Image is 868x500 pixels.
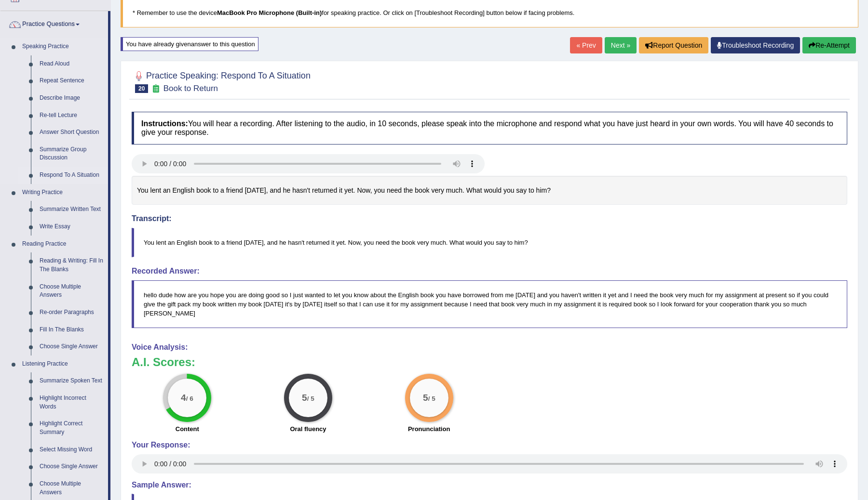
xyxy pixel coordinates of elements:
big: 5 [302,393,307,403]
a: Troubleshoot Recording [711,37,800,53]
a: Next » [605,37,637,53]
small: Book to Return [163,84,218,93]
a: Write Essay [35,218,108,236]
a: Summarize Spoken Text [35,372,108,390]
a: Writing Practice [18,184,108,201]
label: Oral fluency [290,424,326,434]
small: / 6 [186,395,193,402]
label: Content [176,424,199,434]
h4: Your Response: [132,441,847,449]
a: Highlight Correct Summary [35,415,108,441]
a: Re-order Paragraphs [35,304,108,321]
a: Listening Practice [18,355,108,373]
div: You lent an English book to a friend [DATE], and he hasn't returned it yet. Now, you need the boo... [132,176,847,205]
label: Pronunciation [408,424,450,434]
blockquote: You lent an English book to a friend [DATE], and he hasn't returned it yet. Now, you need the boo... [132,228,847,257]
big: 5 [423,393,428,403]
h4: Recorded Answer: [132,267,847,276]
a: Summarize Group Discussion [35,141,108,167]
a: Highlight Incorrect Words [35,390,108,415]
a: Repeat Sentence [35,72,108,90]
a: Practice Questions [0,11,108,35]
b: A.I. Scores: [132,355,195,368]
a: Respond To A Situation [35,167,108,184]
a: Reading Practice [18,236,108,253]
button: Report Question [639,37,708,53]
span: 20 [135,84,148,93]
h2: Practice Speaking: Respond To A Situation [132,69,311,93]
small: / 5 [428,395,435,402]
a: Summarize Written Text [35,201,108,218]
big: 4 [181,393,186,403]
small: / 5 [307,395,314,402]
small: Exam occurring question [150,84,161,93]
b: Instructions: [141,119,188,128]
a: Reading & Writing: Fill In The Blanks [35,252,108,278]
b: MacBook Pro Microphone (Built-in) [217,9,322,16]
a: Choose Multiple Answers [35,278,108,304]
a: Choose Single Answer [35,458,108,475]
blockquote: hello dude how are you hope you are doing good so I just wanted to let you know about the English... [132,280,847,328]
a: Read Aloud [35,55,108,73]
a: Speaking Practice [18,38,108,55]
a: Select Missing Word [35,441,108,459]
button: Re-Attempt [802,37,856,53]
a: « Prev [570,37,602,53]
h4: Voice Analysis: [132,343,847,352]
a: Fill In The Blanks [35,321,108,339]
a: Describe Image [35,90,108,107]
a: Answer Short Question [35,124,108,141]
h4: You will hear a recording. After listening to the audio, in 10 seconds, please speak into the mic... [132,112,847,144]
div: You have already given answer to this question [121,37,258,51]
a: Choose Single Answer [35,338,108,355]
h4: Sample Answer: [132,481,847,489]
a: Re-tell Lecture [35,107,108,124]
